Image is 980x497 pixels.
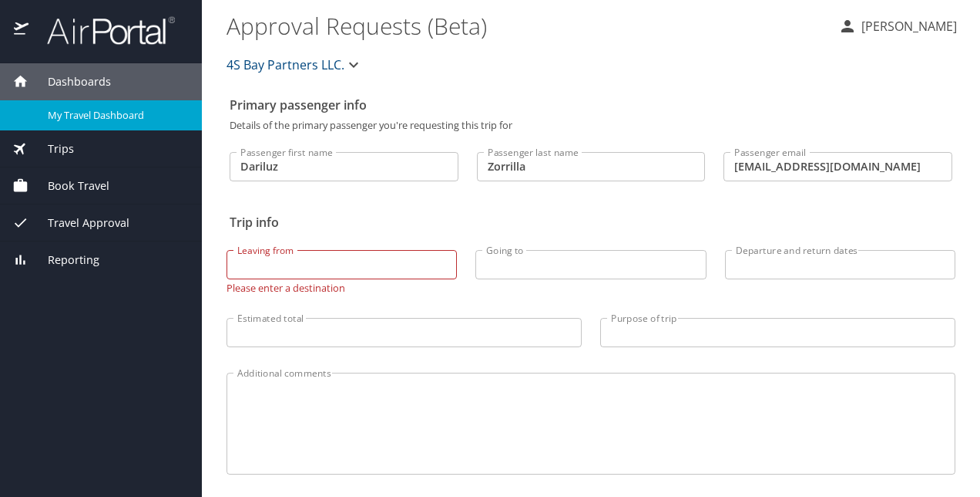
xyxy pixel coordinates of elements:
[30,15,175,46] img: airportal-logo.png
[29,177,109,194] span: Book Travel
[230,120,952,130] p: Details of the primary passenger you're requesting this trip for
[230,210,952,235] h2: Trip info
[857,17,957,35] p: [PERSON_NAME]
[220,49,369,80] button: 4S Bay Partners LLC.
[48,108,183,123] span: My Travel Dashboard
[29,215,129,232] span: Travel Approval
[29,73,111,90] span: Dashboards
[227,54,344,76] span: 4S Bay Partners LLC.
[227,2,826,49] h1: Approval Requests (Beta)
[14,15,30,46] img: icon-airportal.png
[227,279,457,293] p: Please enter a destination
[230,93,952,117] h2: Primary passenger info
[832,12,963,40] button: [PERSON_NAME]
[29,252,99,269] span: Reporting
[29,140,74,157] span: Trips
